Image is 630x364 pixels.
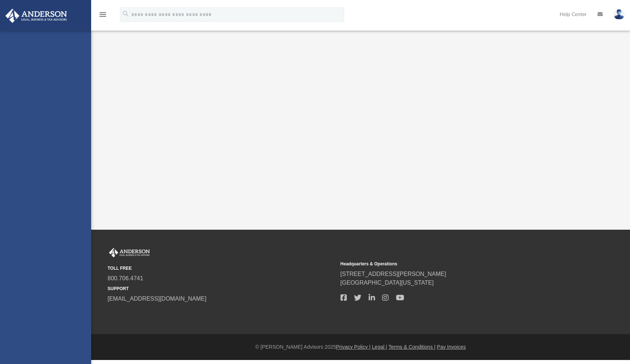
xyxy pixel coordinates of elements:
[108,285,335,292] small: SUPPORT
[614,9,625,20] img: User Pic
[108,296,206,302] a: [EMAIL_ADDRESS][DOMAIN_NAME]
[341,261,568,267] small: Headquarters & Operations
[341,271,446,277] a: [STREET_ADDRESS][PERSON_NAME]
[98,14,107,19] a: menu
[108,248,151,257] img: Anderson Advisors Platinum Portal
[3,9,69,23] img: Anderson Advisors Platinum Portal
[389,344,436,350] a: Terms & Conditions |
[98,10,107,19] i: menu
[336,344,371,350] a: Privacy Policy |
[372,344,387,350] a: Legal |
[108,275,143,281] a: 800.706.4741
[341,280,434,286] a: [GEOGRAPHIC_DATA][US_STATE]
[122,10,130,18] i: search
[108,265,335,272] small: TOLL FREE
[437,344,466,350] a: Pay Invoices
[91,343,630,351] div: © [PERSON_NAME] Advisors 2025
